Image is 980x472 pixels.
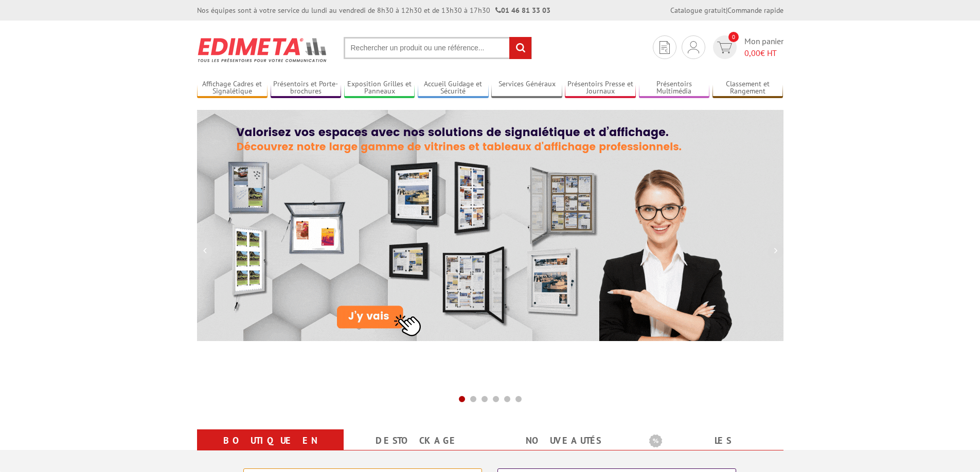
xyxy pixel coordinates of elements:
span: Mon panier [744,35,783,59]
a: Les promotions [649,431,771,468]
input: rechercher [509,37,531,59]
img: devis rapide [688,41,699,53]
div: Nos équipes sont à votre service du lundi au vendredi de 8h30 à 12h30 et de 13h30 à 17h30 [197,5,550,15]
strong: 01 46 81 33 03 [495,6,550,15]
a: Exposition Grilles et Panneaux [344,80,415,97]
a: Présentoirs Presse et Journaux [565,80,636,97]
a: nouveautés [503,431,625,450]
img: devis rapide [717,42,732,53]
b: Les promotions [649,431,778,452]
img: devis rapide [660,41,670,54]
a: Affichage Cadres et Signalétique [197,80,268,97]
a: Présentoirs Multimédia [639,80,710,97]
a: Services Généraux [491,80,562,97]
span: € HT [744,47,783,59]
a: Commande rapide [727,6,783,15]
a: devis rapide 0 Mon panier 0,00€ HT [710,35,783,59]
a: Accueil Guidage et Sécurité [418,80,489,97]
img: Présentoir, panneau, stand - Edimeta - PLV, affichage, mobilier bureau, entreprise [197,31,328,69]
a: Présentoirs et Porte-brochures [271,80,342,97]
div: | [670,5,783,15]
span: 0 [728,32,739,42]
span: 0,00 [744,48,760,58]
a: Destockage [356,431,478,450]
a: Catalogue gratuit [670,6,726,15]
a: Classement et Rangement [712,80,783,97]
input: Rechercher un produit ou une référence... [344,37,532,59]
a: Boutique en ligne [209,431,331,468]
